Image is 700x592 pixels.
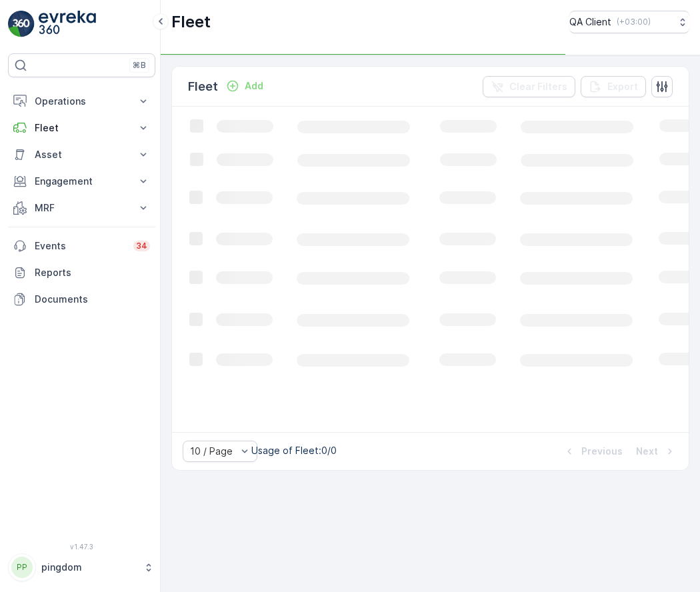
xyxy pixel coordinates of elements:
[35,266,150,279] p: Reports
[8,115,155,141] button: Fleet
[636,445,658,458] p: Next
[136,241,147,251] p: 34
[569,11,689,33] button: QA Client(+03:00)
[569,15,611,29] p: QA Client
[8,141,155,168] button: Asset
[581,445,623,458] p: Previous
[8,11,35,37] img: logo
[617,17,651,27] p: ( +03:00 )
[35,239,125,253] p: Events
[561,443,624,459] button: Previous
[35,148,129,161] p: Asset
[133,60,146,71] p: ⌘B
[8,168,155,195] button: Engagement
[41,561,137,574] p: pingdom
[8,233,155,259] a: Events34
[188,77,218,96] p: Fleet
[35,95,129,108] p: Operations
[251,444,337,457] p: Usage of Fleet : 0/0
[8,195,155,221] button: MRF
[221,78,269,94] button: Add
[245,79,263,93] p: Add
[11,557,33,578] div: PP
[8,553,155,581] button: PPpingdom
[8,543,155,551] span: v 1.47.3
[35,201,129,215] p: MRF
[509,80,567,93] p: Clear Filters
[607,80,638,93] p: Export
[35,121,129,135] p: Fleet
[35,175,129,188] p: Engagement
[171,11,211,33] p: Fleet
[8,88,155,115] button: Operations
[35,293,150,306] p: Documents
[8,286,155,313] a: Documents
[483,76,575,97] button: Clear Filters
[8,259,155,286] a: Reports
[581,76,646,97] button: Export
[39,11,96,37] img: logo_light-DOdMpM7g.png
[635,443,678,459] button: Next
